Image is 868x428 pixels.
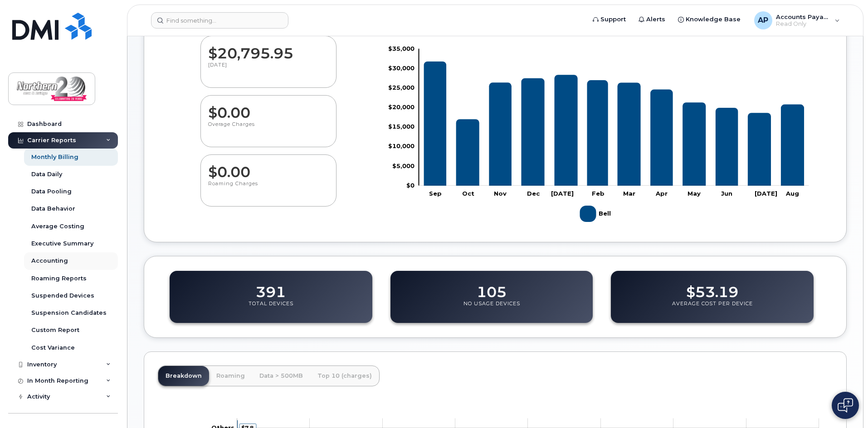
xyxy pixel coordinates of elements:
dd: $20,795.95 [208,36,329,62]
tspan: $35,000 [388,44,414,52]
a: Roaming [209,366,252,386]
dd: $53.19 [686,275,738,300]
a: Top 10 (charges) [310,366,379,386]
span: Alerts [646,15,665,24]
g: Bell [424,61,804,185]
p: Average Cost Per Device [672,300,753,317]
tspan: $15,000 [388,123,414,130]
tspan: Dec [527,189,540,197]
g: Bell [580,202,613,226]
a: Alerts [632,10,672,29]
g: Chart [388,44,809,225]
a: Breakdown [158,366,209,386]
span: Knowledge Base [686,15,741,24]
tspan: $10,000 [388,142,414,149]
tspan: $25,000 [388,83,414,91]
p: [DATE] [208,62,329,78]
span: Accounts Payable [776,13,830,20]
tspan: Aug [785,189,799,197]
div: Accounts Payable [748,11,846,29]
a: Data > 500MB [252,366,310,386]
tspan: Oct [462,189,474,197]
span: Support [600,15,626,24]
dd: 391 [256,275,286,300]
tspan: May [688,189,701,197]
tspan: $5,000 [392,162,414,169]
dd: $0.00 [208,155,329,180]
a: Knowledge Base [672,10,747,29]
tspan: Nov [494,189,507,197]
tspan: [DATE] [551,189,574,197]
tspan: $30,000 [388,64,414,71]
tspan: $20,000 [388,103,414,111]
a: Support [586,10,632,29]
tspan: Mar [623,189,635,197]
tspan: Apr [655,189,668,197]
tspan: [DATE] [755,189,777,197]
tspan: Jun [721,189,732,197]
p: Roaming Charges [208,180,329,197]
input: Find something... [151,12,288,29]
img: Open chat [838,398,853,413]
tspan: Feb [592,189,605,197]
g: Legend [580,202,613,226]
tspan: $0 [406,181,414,188]
p: Total Devices [249,300,293,317]
dd: 105 [477,275,507,300]
span: AP [758,15,768,26]
p: No Usage Devices [463,300,520,317]
tspan: Sep [429,189,442,197]
p: Overage Charges [208,121,329,137]
span: Read Only [776,20,830,28]
dd: $0.00 [208,96,329,121]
